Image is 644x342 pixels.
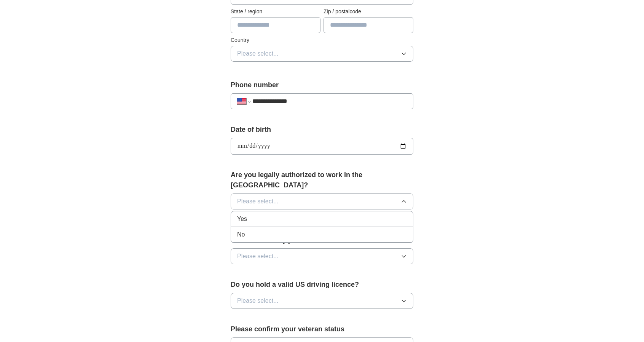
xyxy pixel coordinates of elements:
[237,230,245,239] span: No
[231,8,320,16] label: State / region
[237,197,279,206] span: Please select...
[231,324,413,334] label: Please confirm your veteran status
[237,49,279,58] span: Please select...
[231,46,413,62] button: Please select...
[231,80,413,90] label: Phone number
[231,293,413,309] button: Please select...
[324,8,413,16] label: Zip / postalcode
[237,296,279,305] span: Please select...
[237,252,279,261] span: Please select...
[231,36,413,44] label: Country
[237,214,247,224] span: Yes
[231,193,413,209] button: Please select...
[231,125,413,135] label: Date of birth
[231,248,413,264] button: Please select...
[231,280,413,290] label: Do you hold a valid US driving licence?
[231,170,413,190] label: Are you legally authorized to work in the [GEOGRAPHIC_DATA]?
